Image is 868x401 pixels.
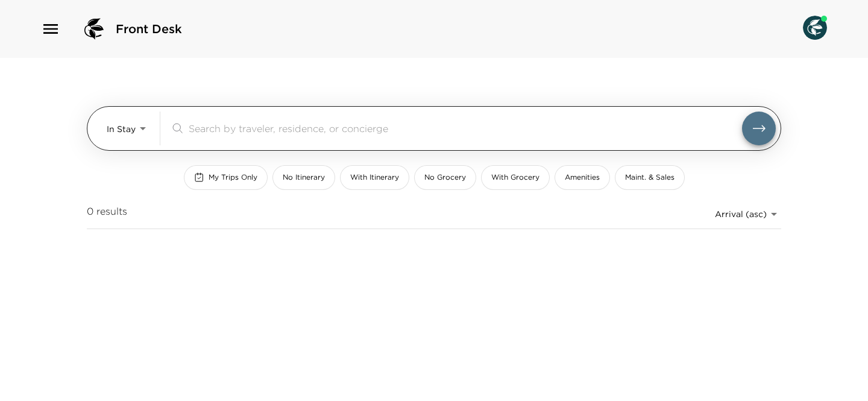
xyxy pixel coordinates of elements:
[414,165,476,190] button: No Grocery
[80,14,108,43] img: logo
[189,121,742,135] input: Search by traveler, residence, or concierge
[715,209,767,219] span: Arrival (asc)
[272,165,335,190] button: No Itinerary
[625,172,675,183] span: Maint. & Sales
[803,16,827,40] img: User
[481,165,550,190] button: With Grocery
[555,165,610,190] button: Amenities
[424,172,466,183] span: No Grocery
[184,165,268,190] button: My Trips Only
[491,172,539,183] span: With Grocery
[283,172,325,183] span: No Itinerary
[209,172,257,183] span: My Trips Only
[350,172,399,183] span: With Itinerary
[340,165,409,190] button: With Itinerary
[116,21,182,37] span: Front Desk
[87,204,127,224] span: 0 results
[565,172,600,183] span: Amenities
[615,165,685,190] button: Maint. & Sales
[107,124,136,134] span: In Stay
